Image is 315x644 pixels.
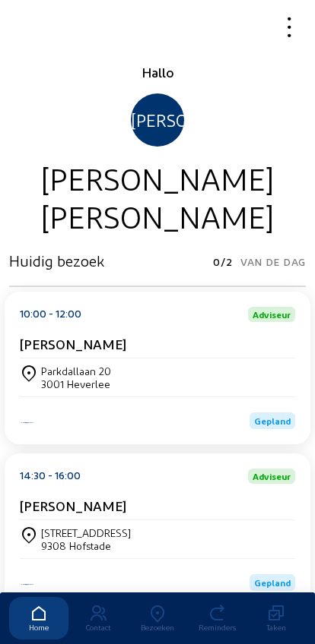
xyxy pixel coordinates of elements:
div: Parkdallaan 20 [41,365,111,377]
div: [PERSON_NAME] [9,159,306,197]
a: Contact [68,597,128,639]
span: 0/2 [213,251,233,273]
div: Home [9,623,68,632]
span: Adviseur [253,310,291,319]
span: Gepland [254,415,291,426]
div: Bezoeken [128,623,187,632]
span: Van de dag [240,251,306,273]
a: Home [9,597,68,639]
div: [PERSON_NAME] [9,197,306,235]
a: Reminders [187,597,247,639]
div: 14:30 - 16:00 [20,469,81,484]
div: 3001 Heverlee [41,377,111,390]
div: [STREET_ADDRESS] [41,526,131,539]
img: Energy Protect Ramen & Deuren [20,582,35,586]
div: 10:00 - 12:00 [20,307,81,322]
span: Gepland [254,577,291,588]
div: Reminders [187,623,247,632]
cam-card-title: [PERSON_NAME] [20,336,126,352]
span: Adviseur [253,472,291,481]
div: [PERSON_NAME] [131,93,184,147]
div: Taken [247,623,306,632]
div: 9308 Hofstade [41,539,131,552]
a: Bezoeken [128,597,187,639]
div: Contact [68,623,128,632]
a: Taken [247,597,306,639]
div: Hallo [9,63,306,81]
h3: Huidig bezoek [9,251,104,270]
img: Energy Protect Ramen & Deuren [20,421,35,425]
cam-card-title: [PERSON_NAME] [20,497,126,513]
